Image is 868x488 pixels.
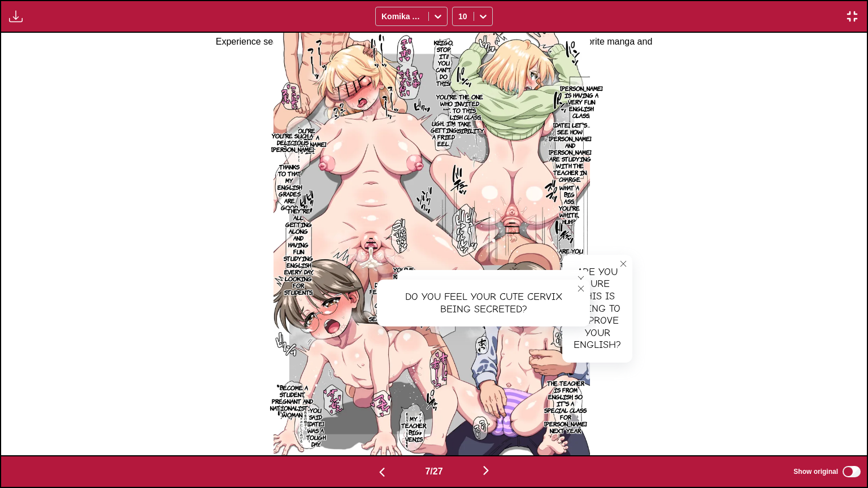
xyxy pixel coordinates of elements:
[399,413,429,445] p: My teacher, big venis
[432,37,455,89] p: Keigo, stop it!! You can't do this!
[377,280,590,326] div: Do you feel your cute cervix being secreted?
[269,130,316,155] p: You're such a delicious [PERSON_NAME].
[572,280,590,298] button: close-tooltip
[562,255,632,363] div: Are you sure this is going to improve your English?
[304,404,328,450] p: You said [DATE] was a tough day.
[275,161,304,213] p: Thanks to that, my english grades are good.
[375,465,389,479] img: Previous page
[843,466,861,477] input: Show original
[479,464,493,477] img: Next page
[546,119,593,185] p: [DATE], let's see how [PERSON_NAME] and [PERSON_NAME] are studying with the teacher in charge.
[367,279,403,324] p: Do you feel your cute cervix being secreted?
[389,264,418,309] p: You've really gotten better at English.
[274,33,590,455] img: Manga Panel
[9,10,23,23] img: Download translated images
[557,182,582,227] p: What a big ass. You're white, huh?
[793,468,838,476] span: Show original
[268,382,317,420] p: *Become a student, pregnant and nationalistic woman.
[555,245,588,304] p: Are you sure this is going to improve your English?
[433,91,486,136] p: You're the one who invited me to this English class, so take responsibility.
[281,125,328,156] p: You're totally a [PERSON_NAME] rapist.
[558,82,605,121] p: [PERSON_NAME] is having a very fun English class.
[542,377,589,436] p: The teacher is from English, so it's a special class for [PERSON_NAME] next year.
[425,467,442,477] span: 7 / 27
[281,205,315,298] p: They're all getting along and having fun studying English every day, looking for students.
[572,270,590,288] button: close-tooltip
[614,255,632,273] button: close-tooltip
[397,270,590,317] div: You've really gotten better at English.
[428,117,459,149] p: Ugh... I'm getting a fried eel.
